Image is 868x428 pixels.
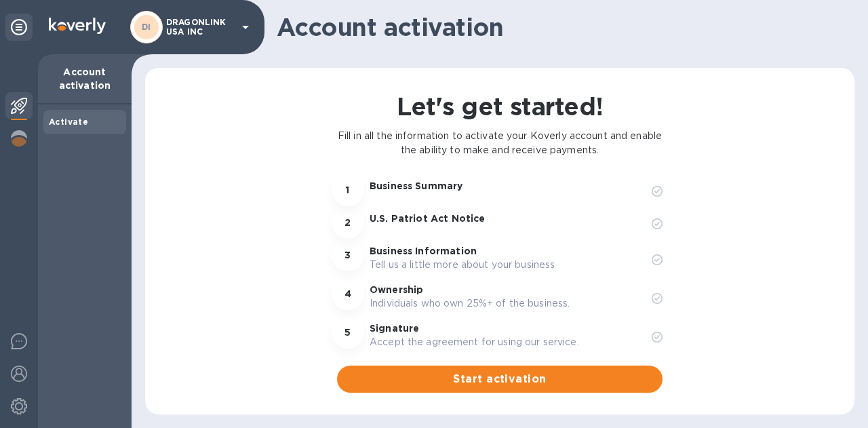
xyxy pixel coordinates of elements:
[370,335,641,349] p: Accept the agreement for using our service.
[370,244,641,258] p: Business Information
[370,179,641,193] p: Business Summary
[166,18,234,37] p: DRAGONLINK USA INC
[49,18,106,34] img: Logo
[49,65,121,92] p: Account activation
[142,22,151,32] b: DI
[277,13,846,41] h1: Account activation
[344,326,351,339] p: 5
[49,117,88,127] b: Activate
[370,283,641,296] p: Ownership
[370,258,641,272] p: Tell us a little more about your business
[346,183,349,197] p: 1
[344,287,351,300] p: 4
[370,296,641,311] p: Individuals who own 25%+ of the business.
[337,366,663,393] button: Start activation
[344,248,351,262] p: 3
[370,322,641,335] p: Signature
[337,129,663,157] p: Fill in all the information to activate your Koverly account and enable the ability to make and r...
[370,212,641,225] p: U.S. Patriot Act Notice
[397,90,604,123] h1: Let's get started!
[5,14,33,41] div: Unpin categories
[348,371,652,387] span: Start activation
[344,216,351,229] p: 2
